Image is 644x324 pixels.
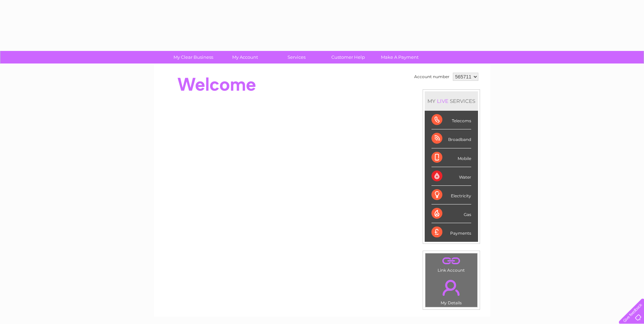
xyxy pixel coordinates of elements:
div: Electricity [431,186,471,204]
a: . [427,276,476,300]
a: My Clear Business [165,51,221,64]
div: Broadband [431,129,471,148]
div: MY SERVICES [425,91,478,111]
div: Mobile [431,148,471,167]
td: My Details [425,274,478,307]
div: Water [431,167,471,186]
a: Services [269,51,325,64]
a: Make A Payment [372,51,428,64]
div: LIVE [436,98,450,104]
div: Telecoms [431,111,471,129]
a: My Account [217,51,273,64]
a: Customer Help [320,51,376,64]
div: Gas [431,204,471,223]
a: . [427,255,476,267]
div: Payments [431,223,471,241]
td: Account number [412,71,451,83]
td: Link Account [425,253,478,274]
